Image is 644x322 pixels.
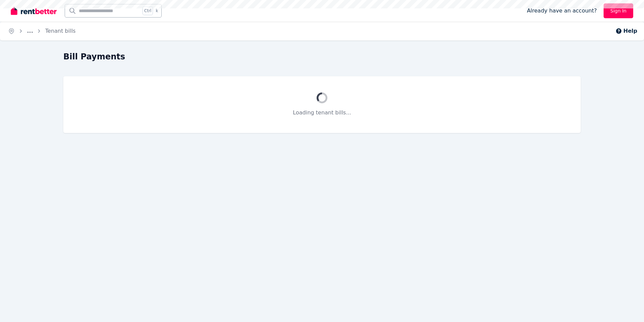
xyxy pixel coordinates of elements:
a: Sign In [604,3,633,18]
span: Already have an account? [527,7,597,15]
span: Tenant bills [45,27,75,35]
p: Loading tenant bills... [79,109,565,117]
button: Help [615,27,637,35]
img: RentBetter [11,6,57,16]
h1: Bill Payments [63,51,125,62]
span: k [156,8,158,14]
a: ... [27,28,33,34]
span: Ctrl [142,6,153,15]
